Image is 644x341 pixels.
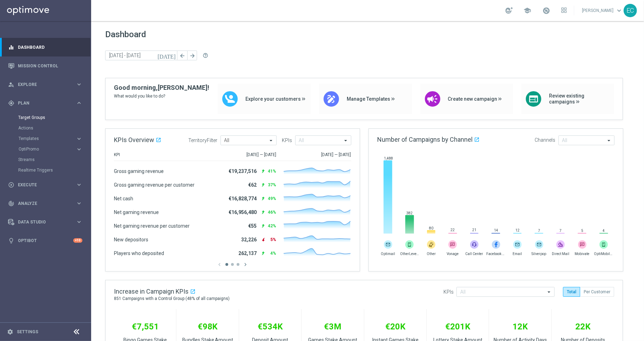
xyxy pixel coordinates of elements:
[8,200,14,207] i: track_changes
[76,100,82,106] i: keyboard_arrow_right
[18,231,73,250] a: Optibot
[18,125,73,131] a: Actions
[18,115,73,120] a: Target Groups
[18,165,90,175] div: Realtime Triggers
[19,147,76,151] div: OptiPromo
[8,219,76,225] div: Data Studio
[18,183,76,187] span: Execute
[18,157,73,162] a: Streams
[8,56,82,75] div: Mission Control
[8,200,76,207] div: Analyze
[18,123,90,133] div: Actions
[18,167,73,173] a: Realtime Triggers
[18,136,83,141] button: Templates keyboard_arrow_right
[8,182,83,188] button: play_circle_outline Execute keyboard_arrow_right
[18,56,82,75] a: Mission Control
[8,238,83,243] button: lightbulb Optibot +10
[8,219,83,225] button: Data Studio keyboard_arrow_right
[7,329,13,335] i: settings
[8,82,83,87] button: person_search Explore keyboard_arrow_right
[76,135,82,142] i: keyboard_arrow_right
[19,136,69,141] span: Templates
[18,38,82,56] a: Dashboard
[8,100,14,106] i: gps_fixed
[8,100,76,106] div: Plan
[76,81,82,88] i: keyboard_arrow_right
[624,4,637,17] div: EC
[73,238,82,243] div: +10
[18,201,76,206] span: Analyze
[18,112,90,123] div: Target Groups
[8,238,14,244] i: lightbulb
[8,201,83,206] button: track_changes Analyze keyboard_arrow_right
[19,136,76,141] div: Templates
[18,144,90,154] div: OptiPromo
[523,7,531,14] span: school
[17,330,38,334] a: Settings
[8,44,14,51] i: equalizer
[76,200,82,207] i: keyboard_arrow_right
[76,181,82,188] i: keyboard_arrow_right
[8,182,14,188] i: play_circle_outline
[18,154,90,165] div: Streams
[76,146,82,153] i: keyboard_arrow_right
[581,5,624,16] a: [PERSON_NAME]keyboard_arrow_down
[76,219,82,225] i: keyboard_arrow_right
[615,7,623,14] span: keyboard_arrow_down
[8,63,83,69] button: Mission Control
[18,220,76,224] span: Data Studio
[18,146,83,152] button: OptiPromo keyboard_arrow_right
[8,81,14,88] i: person_search
[18,133,90,144] div: Templates
[8,231,82,250] div: Optibot
[8,38,82,56] div: Dashboard
[8,81,76,88] div: Explore
[8,45,83,50] button: equalizer Dashboard
[8,100,83,106] button: gps_fixed Plan keyboard_arrow_right
[18,82,76,87] span: Explore
[18,101,76,105] span: Plan
[19,147,69,151] span: OptiPromo
[8,182,76,188] div: Execute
